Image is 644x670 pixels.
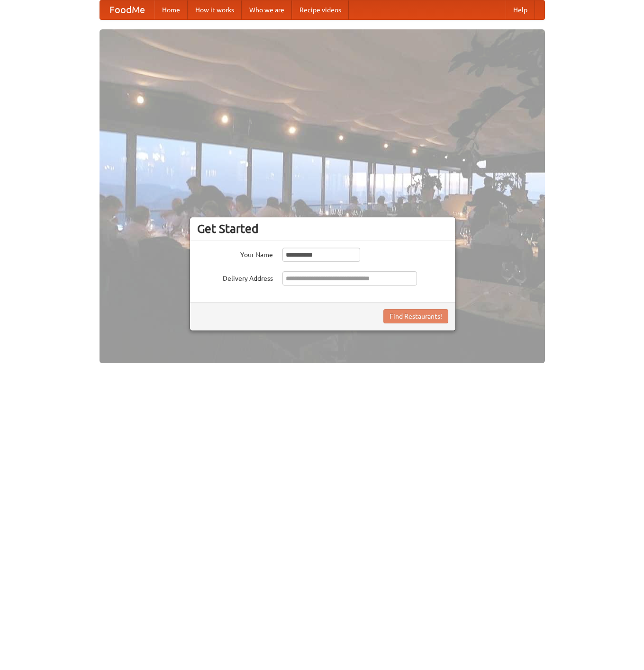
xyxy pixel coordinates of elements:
[383,309,448,323] button: Find Restaurants!
[188,0,242,19] a: How it works
[154,0,188,19] a: Home
[197,271,273,283] label: Delivery Address
[242,0,292,19] a: Who we are
[100,0,154,19] a: FoodMe
[197,248,273,259] label: Your Name
[506,0,535,19] a: Help
[197,222,448,236] h3: Get Started
[292,0,349,19] a: Recipe videos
